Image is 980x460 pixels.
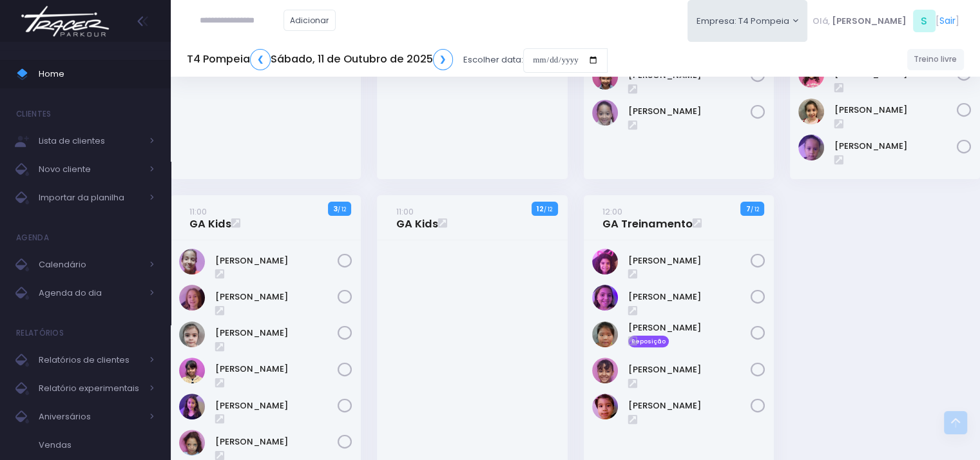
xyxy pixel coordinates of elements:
[592,100,618,126] img: Sofia Sandes
[907,49,965,70] a: Treino livre
[807,6,964,35] div: [ ]
[39,66,155,82] span: Home
[602,206,622,218] small: 12:00
[283,10,336,31] a: Adicionar
[834,140,957,153] a: [PERSON_NAME]
[179,249,205,274] img: Veridiana Jansen
[628,254,751,267] a: [PERSON_NAME]
[179,358,205,383] img: Clarice Lopes
[179,321,205,347] img: Brunna Mateus De Paulo Alves
[39,437,155,454] span: Vendas
[39,133,142,149] span: Lista de clientes
[834,104,957,117] a: [PERSON_NAME]
[798,99,824,124] img: Maria eduarda comparsi nunes
[628,363,751,376] a: [PERSON_NAME]
[628,336,669,347] span: Reposição
[592,394,618,419] img: Yumi Muller
[592,358,618,383] img: Júlia Caze Rodrigues
[215,436,338,448] a: [PERSON_NAME]
[16,225,49,251] h4: Agenda
[250,49,271,70] a: ❮
[39,189,142,206] span: Importar da planilha
[215,291,338,303] a: [PERSON_NAME]
[592,321,618,347] img: Júlia Ayumi Tiba
[39,256,142,273] span: Calendário
[537,204,544,214] strong: 12
[179,285,205,311] img: Aurora Andreoni Mello
[628,291,751,303] a: [PERSON_NAME]
[592,249,618,274] img: Catarina souza ramos de Oliveira
[338,206,346,213] small: / 12
[396,206,414,218] small: 11:00
[745,204,750,214] strong: 7
[215,399,338,412] a: [PERSON_NAME]
[798,135,824,160] img: Naya R. H. Miranda
[333,204,338,214] strong: 3
[913,10,936,32] span: S
[39,408,142,425] span: Aniversários
[628,399,751,412] a: [PERSON_NAME]
[544,206,552,213] small: / 12
[215,327,338,340] a: [PERSON_NAME]
[39,380,142,397] span: Relatório experimentais
[189,205,231,231] a: 11:00GA Kids
[179,394,205,419] img: Isabella Calvo
[628,105,751,118] a: [PERSON_NAME]
[215,254,338,267] a: [PERSON_NAME]
[433,49,454,70] a: ❯
[16,320,64,346] h4: Relatórios
[832,15,907,28] span: [PERSON_NAME]
[592,285,618,311] img: Heloisa Nivolone
[628,321,751,334] a: [PERSON_NAME]
[39,161,142,178] span: Novo cliente
[602,205,693,231] a: 12:00GA Treinamento
[215,363,338,376] a: [PERSON_NAME]
[16,101,51,127] h4: Clientes
[396,205,438,231] a: 11:00GA Kids
[750,206,758,213] small: / 12
[187,49,453,70] h5: T4 Pompeia Sábado, 11 de Outubro de 2025
[939,14,956,28] a: Sair
[39,352,142,369] span: Relatórios de clientes
[187,45,608,75] div: Escolher data:
[179,430,205,455] img: Julia Pinotti
[812,15,830,28] span: Olá,
[39,285,142,302] span: Agenda do dia
[189,206,207,218] small: 11:00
